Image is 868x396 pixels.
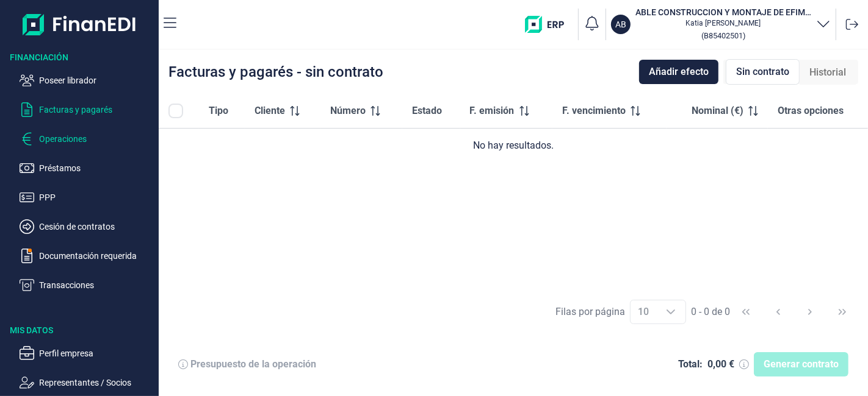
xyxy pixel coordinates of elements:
[726,59,800,85] div: Sin contrato
[168,138,858,153] div: No hay resultados.
[255,104,285,118] span: Cliente
[635,18,811,28] p: Katia [PERSON_NAME]
[23,10,137,39] img: Logo de aplicación
[678,358,703,370] div: Total:
[168,65,383,79] div: Facturas y pagarés - sin contrato
[649,65,709,79] span: Añadir efecto
[639,60,718,84] button: Añadir efecto
[39,278,154,292] p: Transacciones
[731,297,761,327] button: First Page
[800,60,856,85] div: Historial
[39,73,154,88] p: Poseer librador
[764,297,793,327] button: Previous Page
[39,375,154,390] p: Representantes / Socios
[412,104,442,118] span: Estado
[555,305,625,319] div: Filas por página
[20,190,154,205] button: PPP
[20,249,154,263] button: Documentación requerida
[809,65,846,80] span: Historial
[168,104,183,118] div: All items unselected
[20,278,154,292] button: Transacciones
[562,104,626,118] span: F. vencimiento
[828,297,857,327] button: Last Page
[39,249,154,263] p: Documentación requerida
[20,102,154,117] button: Facturas y pagarés
[20,73,154,88] button: Poseer librador
[39,190,154,205] p: PPP
[39,102,154,117] p: Facturas y pagarés
[39,219,154,234] p: Cesión de contratos
[470,104,515,118] span: F. emisión
[795,297,825,327] button: Next Page
[615,18,626,30] p: AB
[20,375,154,390] button: Representantes / Socios
[330,104,366,118] span: Número
[39,132,154,146] p: Operaciones
[778,104,844,118] span: Otras opciones
[20,161,154,175] button: Préstamos
[701,31,745,40] small: Copiar cif
[209,104,228,118] span: Tipo
[611,6,831,43] button: ABABLE CONSTRUCCION Y MONTAJE DE EFIMEROS SLKatia [PERSON_NAME](B85402501)
[39,161,154,175] p: Préstamos
[39,346,154,361] p: Perfil empresa
[656,300,685,324] div: Choose
[20,219,154,234] button: Cesión de contratos
[736,65,789,79] span: Sin contrato
[190,358,316,370] div: Presupuesto de la operación
[635,6,811,18] h3: ABLE CONSTRUCCION Y MONTAJE DE EFIMEROS SL
[20,132,154,146] button: Operaciones
[525,16,573,33] img: erp
[707,358,734,370] div: 0,00 €
[691,307,730,317] span: 0 - 0 de 0
[20,346,154,361] button: Perfil empresa
[692,104,743,118] span: Nominal (€)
